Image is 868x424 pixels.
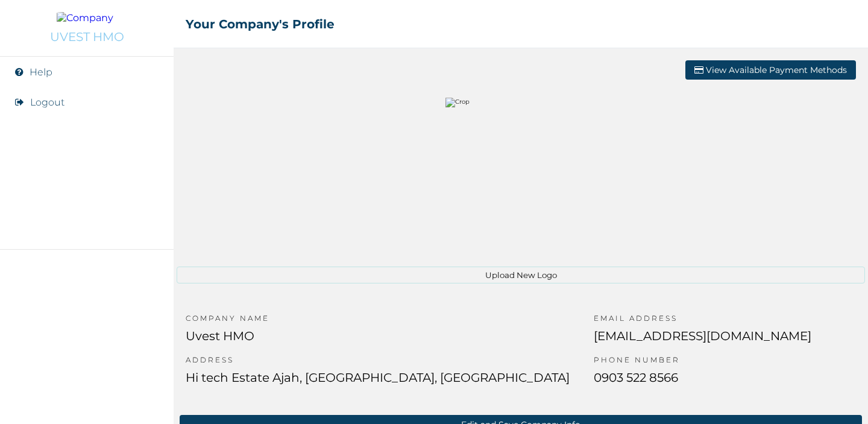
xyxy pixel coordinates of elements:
a: Help [30,66,52,78]
p: COMPANY NAME [186,314,570,329]
p: UVEST HMO [50,30,124,44]
p: PHONE NUMBER [594,355,811,370]
p: Hi tech Estate Ajah, [GEOGRAPHIC_DATA], [GEOGRAPHIC_DATA] [186,370,570,397]
button: Logout [30,97,64,108]
img: RelianceHMO's Logo [12,394,162,412]
p: ADDRESS [186,355,570,370]
button: View Available Payment Methods [685,60,856,80]
h2: Your Company's Profile [186,17,335,31]
button: Upload New Logo [177,267,865,283]
p: Uvest HMO [186,329,570,355]
p: 0903 522 8566 [594,370,811,397]
p: EMAIL ADDRESS [594,314,811,329]
img: Company [57,12,117,24]
img: Crop [445,98,596,248]
p: [EMAIL_ADDRESS][DOMAIN_NAME] [594,329,811,355]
